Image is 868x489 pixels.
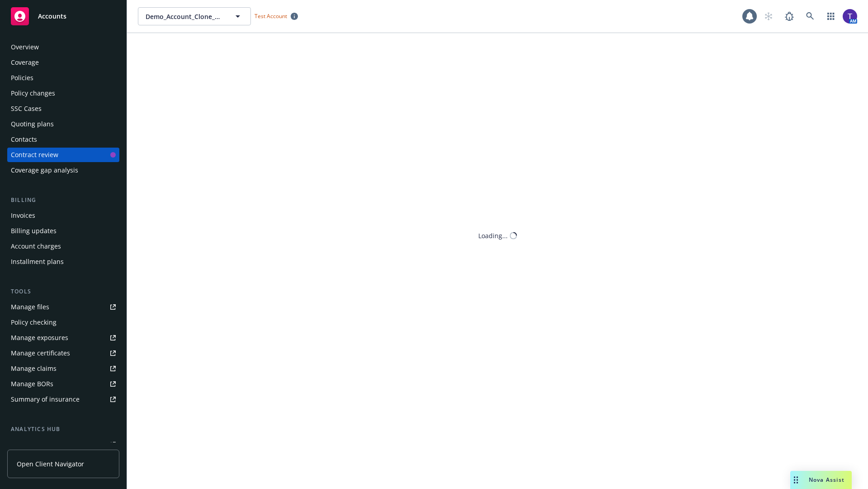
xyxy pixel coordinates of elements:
[822,7,840,25] a: Switch app
[11,377,53,391] div: Manage BORs
[7,148,119,162] a: Contract review
[780,7,798,25] a: Report a Bug
[7,196,119,205] div: Billing
[809,476,844,484] span: Nova Assist
[7,300,119,314] a: Manage files
[251,11,302,21] span: Test Account
[7,315,119,330] a: Policy checking
[7,254,119,269] a: Installment plans
[7,132,119,147] a: Contacts
[7,331,119,345] a: Manage exposures
[11,40,39,54] div: Overview
[7,377,119,391] a: Manage BORs
[11,437,86,452] div: Loss summary generator
[7,101,119,116] a: SSC Cases
[790,471,802,489] div: Drag to move
[17,459,84,469] span: Open Client Navigator
[11,392,80,407] div: Summary of insurance
[11,163,78,177] div: Coverage gap analysis
[7,86,119,101] a: Policy changes
[11,148,58,162] div: Contract review
[11,300,49,314] div: Manage files
[7,437,119,452] a: Loss summary generator
[38,13,66,20] span: Accounts
[11,132,37,147] div: Contacts
[790,471,852,489] button: Nova Assist
[7,163,119,177] a: Coverage gap analysis
[801,7,819,25] a: Search
[7,40,119,54] a: Overview
[11,346,70,360] div: Manage certificates
[7,71,119,85] a: Policies
[843,9,857,24] img: photo
[11,101,42,116] div: SSC Cases
[11,254,64,269] div: Installment plans
[11,208,35,223] div: Invoices
[11,361,57,376] div: Manage claims
[11,315,57,330] div: Policy checking
[7,287,119,296] div: Tools
[11,331,68,345] div: Manage exposures
[7,55,119,70] a: Coverage
[11,86,55,101] div: Policy changes
[11,71,33,85] div: Policies
[7,346,119,360] a: Manage certificates
[255,12,287,20] span: Test Account
[138,7,251,25] button: Demo_Account_Clone_QA_CR_Tests_Demo
[7,425,119,434] div: Analytics hub
[7,224,119,238] a: Billing updates
[146,12,224,21] span: Demo_Account_Clone_QA_CR_Tests_Demo
[11,117,54,131] div: Quoting plans
[11,55,39,70] div: Coverage
[478,231,508,240] div: Loading...
[7,392,119,407] a: Summary of insurance
[7,361,119,376] a: Manage claims
[7,117,119,131] a: Quoting plans
[11,224,57,238] div: Billing updates
[11,239,61,254] div: Account charges
[7,4,119,29] a: Accounts
[7,239,119,254] a: Account charges
[759,7,778,25] a: Start snowing
[7,208,119,223] a: Invoices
